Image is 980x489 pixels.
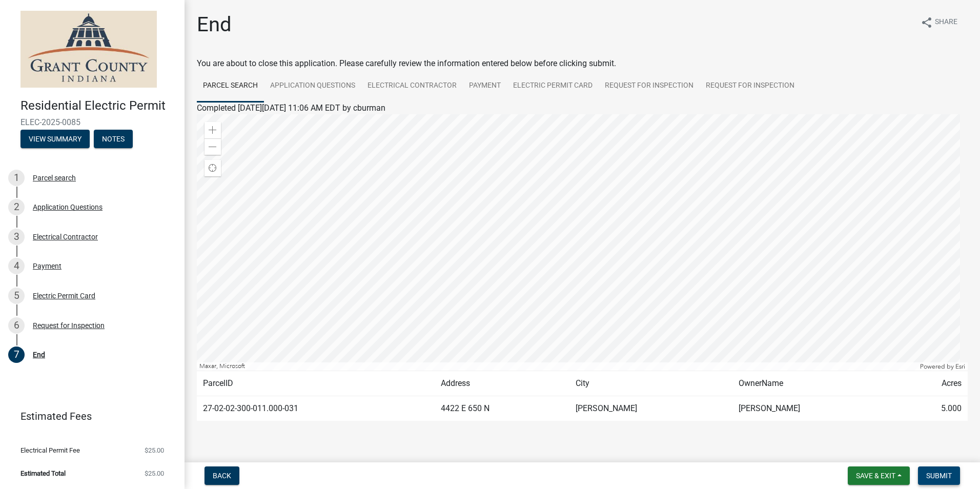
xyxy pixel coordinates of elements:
div: You are about to close this application. Please carefully review the information entered below be... [197,57,968,441]
span: Save & Exit [856,472,895,480]
a: Estimated Fees [8,406,168,426]
span: $25.00 [145,470,164,477]
span: Estimated Total [21,470,66,477]
button: Save & Exit [848,466,910,485]
h1: End [197,12,232,37]
h4: Residential Electric Permit [21,98,176,113]
a: Request for Inspection [700,70,801,103]
div: Zoom in [205,122,221,138]
span: Completed [DATE][DATE] 11:06 AM EDT by cburman [197,103,385,113]
td: ParcelID [197,371,435,396]
div: 4 [8,258,25,274]
td: 4422 E 650 N [435,396,569,421]
div: Electric Permit Card [33,292,95,299]
div: Request for Inspection [33,322,105,329]
img: Grant County, Indiana [21,11,157,88]
a: Esri [955,363,965,370]
button: shareShare [912,12,966,32]
div: Find my location [205,160,221,176]
td: 5.000 [895,396,968,421]
td: Address [435,371,569,396]
button: Back [205,466,239,485]
div: 3 [8,229,25,245]
div: 2 [8,199,25,215]
a: Payment [463,70,507,103]
button: Submit [918,466,960,485]
div: 6 [8,317,25,334]
div: Payment [33,262,62,270]
div: Maxar, Microsoft [197,362,917,371]
button: Notes [94,130,133,148]
div: 1 [8,170,25,186]
button: View Summary [21,130,90,148]
div: Electrical Contractor [33,233,98,240]
div: Parcel search [33,174,76,181]
a: Electrical Contractor [361,70,463,103]
wm-modal-confirm: Notes [94,135,133,144]
div: 5 [8,288,25,304]
span: $25.00 [145,447,164,454]
span: Share [935,16,957,29]
td: City [569,371,732,396]
wm-modal-confirm: Summary [21,135,90,144]
span: Submit [926,472,952,480]
td: OwnerName [732,371,895,396]
div: 7 [8,347,25,363]
div: Application Questions [33,203,103,211]
td: [PERSON_NAME] [569,396,732,421]
div: Powered by [917,362,968,371]
a: Parcel search [197,70,264,103]
td: Acres [895,371,968,396]
div: End [33,351,45,358]
td: 27-02-02-300-011.000-031 [197,396,435,421]
a: Application Questions [264,70,361,103]
td: [PERSON_NAME] [732,396,895,421]
i: share [921,16,933,29]
span: Back [213,472,231,480]
span: Electrical Permit Fee [21,447,80,454]
a: Request for Inspection [599,70,700,103]
div: Zoom out [205,138,221,155]
a: Electric Permit Card [507,70,599,103]
span: ELEC-2025-0085 [21,117,164,127]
